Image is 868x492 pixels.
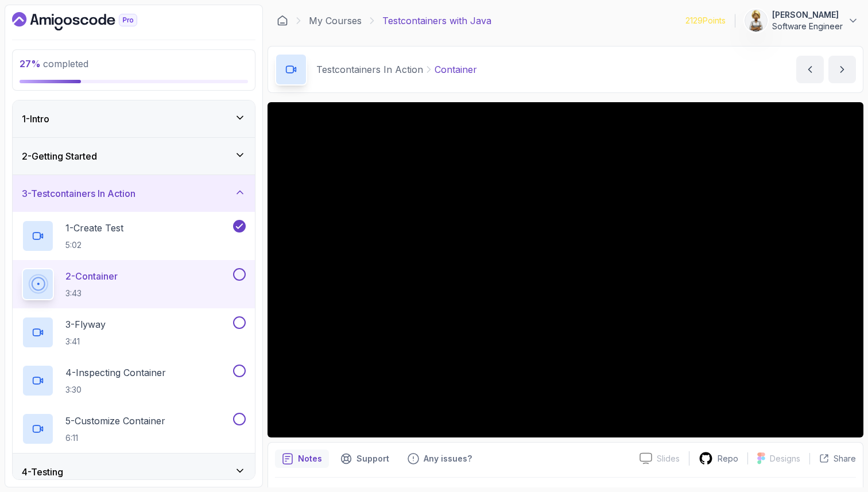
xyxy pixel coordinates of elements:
[65,269,118,283] p: 2 - Container
[22,187,135,200] h3: 3 - Testcontainers In Action
[772,21,843,32] p: Software Engineer
[834,453,856,464] p: Share
[316,63,423,76] p: Testcontainers In Action
[65,384,166,396] p: 3:30
[65,317,106,331] p: 3 - Flyway
[13,138,255,175] button: 2-Getting Started
[65,414,165,428] p: 5 - Customize Container
[20,58,88,69] span: completed
[828,56,856,83] button: next content
[13,175,255,212] button: 3-Testcontainers In Action
[275,450,329,468] button: notes button
[718,453,738,464] p: Repo
[65,221,123,235] p: 1 - Create Test
[65,239,123,251] p: 5:02
[745,9,859,32] button: user profile image[PERSON_NAME]Software Engineer
[65,366,166,379] p: 4 - Inspecting Container
[356,453,389,464] p: Support
[22,220,246,252] button: 1-Create Test5:02
[298,453,322,464] p: Notes
[20,58,41,69] span: 27 %
[424,453,472,464] p: Any issues?
[382,14,491,28] p: Testcontainers with Java
[12,12,164,30] a: Dashboard
[770,453,800,464] p: Designs
[435,63,477,76] p: Container
[22,112,49,126] h3: 1 - Intro
[689,451,747,466] a: Repo
[13,100,255,137] button: 1-Intro
[22,465,63,479] h3: 4 - Testing
[268,102,863,437] iframe: 2 - Container
[277,15,288,26] a: Dashboard
[796,56,824,83] button: previous content
[22,149,97,163] h3: 2 - Getting Started
[401,450,479,468] button: Feedback button
[65,336,106,347] p: 3:41
[13,454,255,490] button: 4-Testing
[65,432,165,444] p: 6:11
[309,14,362,28] a: My Courses
[22,413,246,445] button: 5-Customize Container6:11
[657,453,680,464] p: Slides
[685,15,726,26] p: 2129 Points
[65,288,118,299] p: 3:43
[22,365,246,397] button: 4-Inspecting Container3:30
[334,450,396,468] button: Support button
[22,268,246,300] button: 2-Container3:43
[809,453,856,464] button: Share
[772,9,843,21] p: [PERSON_NAME]
[22,316,246,348] button: 3-Flyway3:41
[745,10,767,32] img: user profile image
